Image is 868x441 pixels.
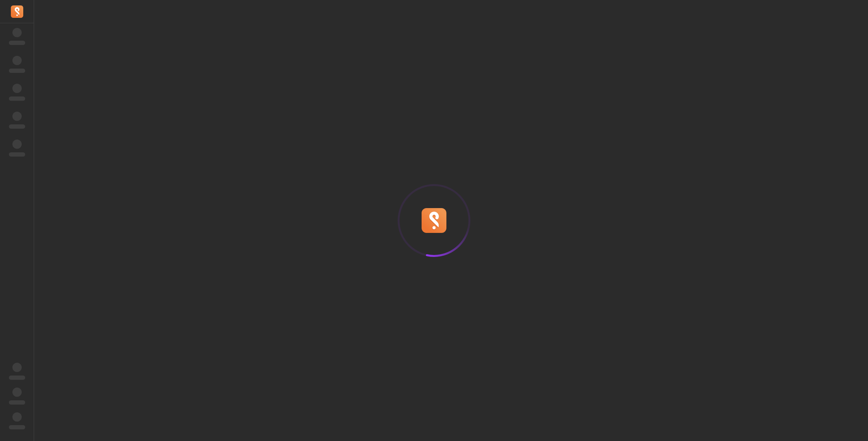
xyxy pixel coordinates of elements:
span: ‌ [9,41,25,45]
span: ‌ [12,363,22,372]
span: ‌ [12,412,22,422]
span: ‌ [12,84,22,93]
span: ‌ [9,69,25,73]
span: ‌ [9,425,25,429]
span: ‌ [12,56,22,65]
span: ‌ [9,400,25,405]
span: ‌ [12,112,22,121]
span: ‌ [9,376,25,380]
span: ‌ [9,96,25,101]
span: ‌ [12,388,22,397]
span: ‌ [9,152,25,157]
span: ‌ [12,28,22,37]
span: ‌ [12,140,22,149]
span: ‌ [9,124,25,129]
